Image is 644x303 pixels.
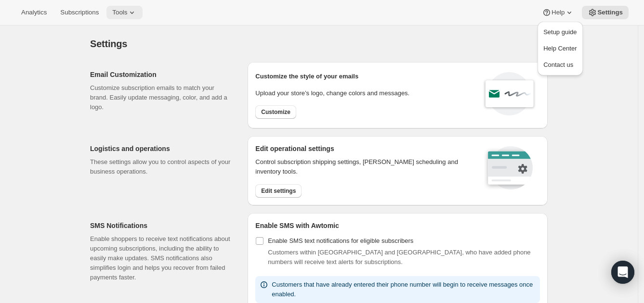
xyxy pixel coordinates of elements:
[261,108,290,116] span: Customize
[90,70,232,79] h2: Email Customization
[255,157,471,177] p: Control subscription shipping settings, [PERSON_NAME] scheduling and inventory tools.
[90,221,232,230] h2: SMS Notifications
[540,57,579,73] a: Contact us
[540,25,579,40] button: Setup guide
[106,6,143,19] button: Tools
[268,237,413,244] span: Enable SMS text notifications for eligible subscribers
[543,28,577,36] span: Setup guide
[255,105,296,119] button: Customize
[597,9,623,16] span: Settings
[112,9,127,16] span: Tools
[582,6,629,19] button: Settings
[540,41,579,56] a: Help Center
[536,6,580,19] button: Help
[90,38,127,49] span: Settings
[255,72,358,81] p: Customize the style of your emails
[255,144,471,153] h2: Edit operational settings
[90,83,232,112] p: Customize subscription emails to match your brand. Easily update messaging, color, and add a logo.
[255,221,540,230] h2: Enable SMS with Awtomic
[261,187,296,195] span: Edit settings
[255,88,409,98] p: Upload your store’s logo, change colors and messages.
[543,61,573,68] span: Contact us
[552,9,565,16] span: Help
[611,261,634,284] div: Open Intercom Messenger
[543,45,577,52] span: Help Center
[90,157,232,177] p: These settings allow you to control aspects of your business operations.
[21,9,47,16] span: Analytics
[255,184,302,198] button: Edit settings
[54,6,105,19] button: Subscriptions
[90,234,232,282] p: Enable shoppers to receive text notifications about upcoming subscriptions, including the ability...
[272,280,536,299] p: Customers that have already entered their phone number will begin to receive messages once enabled.
[60,9,99,16] span: Subscriptions
[15,6,53,19] button: Analytics
[90,144,232,153] h2: Logistics and operations
[268,249,530,265] span: Customers within [GEOGRAPHIC_DATA] and [GEOGRAPHIC_DATA], who have added phone numbers will recei...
